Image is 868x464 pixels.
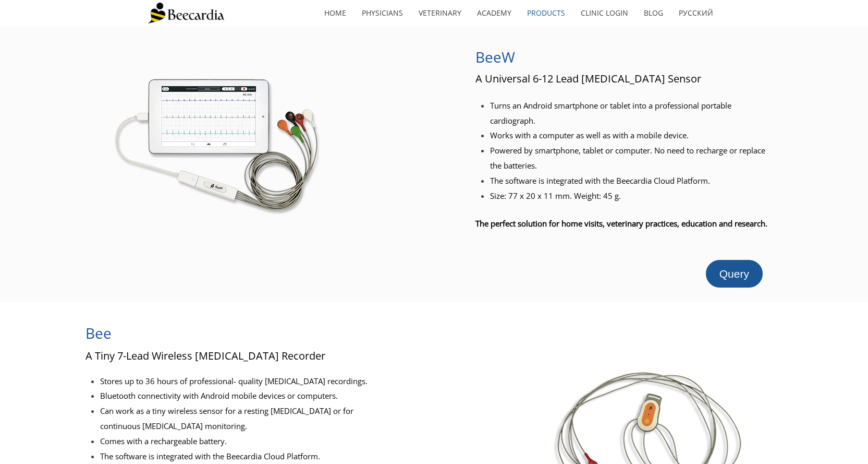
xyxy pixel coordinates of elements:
span: A Tiny 7-Lead Wireless [MEDICAL_DATA] Recorder [85,349,325,363]
span: Bee [85,323,112,343]
span: Can work as a tiny wireless sensor for a resting [MEDICAL_DATA] or for continuous [MEDICAL_DATA] ... [100,406,353,431]
a: Русский [671,1,721,25]
a: Query [706,260,763,288]
span: Query [719,268,749,280]
a: home [316,1,354,25]
a: Clinic Login [573,1,636,25]
span: Bluetooth connectivity with Android mobile devices or computers. [100,390,338,401]
a: Academy [469,1,519,25]
span: Works with a computer as well as with a mobile device. [490,130,689,140]
a: Veterinary [411,1,469,25]
span: BeeW [475,47,515,67]
span: Comes with a rechargeable battery. [100,436,227,446]
span: Turns an Android smartphone or tablet into a professional portable cardiograph. [490,100,731,126]
img: Beecardia [148,3,224,23]
span: Powered by smartphone, tablet or computer. No need to recharge or replace the batteries. [490,145,765,171]
span: Stores up to 36 hours of professional- quality [MEDICAL_DATA] recordings. [100,376,368,386]
span: The software is integrated with the Beecardia Cloud Platform. [490,175,710,186]
span: The perfect solution for home visits, veterinary practices, education and research. [475,218,767,229]
a: Blog [636,1,671,25]
a: Products [519,1,573,25]
span: A Universal 6-12 Lead [MEDICAL_DATA] Sensor [475,72,701,86]
a: Physicians [354,1,411,25]
span: The software is integrated with the Beecardia Cloud Platform. [100,451,320,461]
span: Size: 77 x 20 x 11 mm. Weight: 45 g. [490,191,621,201]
